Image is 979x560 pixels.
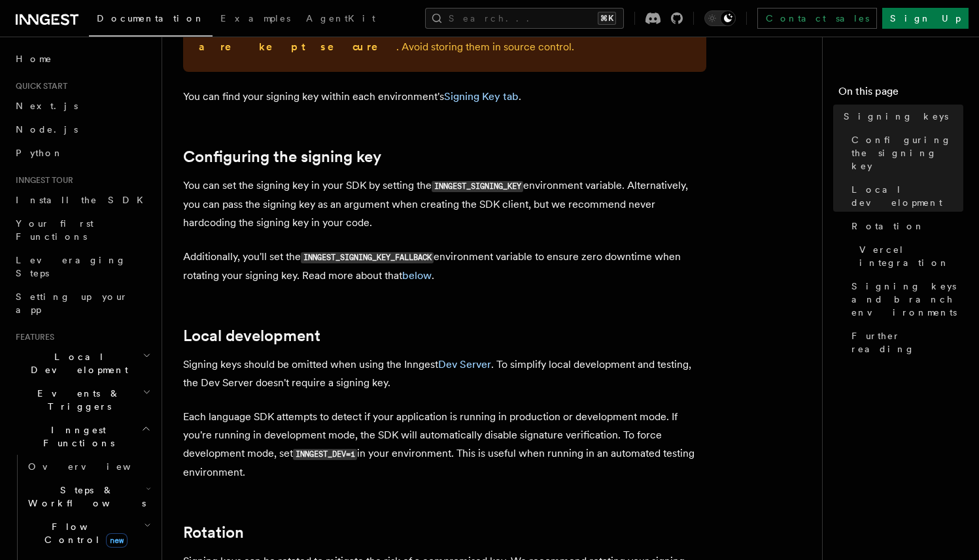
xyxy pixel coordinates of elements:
[97,13,205,24] span: Documentation
[10,423,141,450] span: Inngest Functions
[444,90,519,103] a: Signing Key tab
[23,478,154,515] button: Steps & Workflows
[16,124,78,135] span: Node.js
[846,214,963,238] a: Rotation
[106,533,128,548] span: new
[10,248,154,285] a: Leveraging Steps
[220,13,290,24] span: Examples
[23,515,154,552] button: Flow Controlnew
[838,84,963,105] h4: On this page
[10,212,154,248] a: Your first Functions
[183,88,706,106] p: You can find your signing key within each environment's .
[16,148,63,158] span: Python
[16,291,128,315] span: Setting up your app
[306,13,375,24] span: AgentKit
[10,188,154,212] a: Install the SDK
[10,47,154,71] a: Home
[23,484,146,510] span: Steps & Workflows
[10,118,154,141] a: Node.js
[859,243,963,269] span: Vercel integration
[183,355,706,392] p: Signing keys should be omitted when using the Inngest . To simplify local development and testing...
[438,358,491,371] a: Dev Server
[89,4,213,37] a: Documentation
[23,455,154,478] a: Overview
[213,4,298,35] a: Examples
[16,195,151,205] span: Install the SDK
[846,178,963,214] a: Local development
[183,523,244,542] a: Rotation
[16,255,126,278] span: Leveraging Steps
[851,183,963,209] span: Local development
[432,181,523,192] code: INNGEST_SIGNING_KEY
[854,238,963,274] a: Vercel integration
[851,220,925,233] span: Rotation
[598,12,616,25] kbd: ⌘K
[16,101,78,111] span: Next.js
[23,520,144,546] span: Flow Control
[298,4,383,35] a: AgentKit
[402,269,432,282] a: below
[10,285,154,321] a: Setting up your app
[844,110,948,123] span: Signing keys
[425,8,624,29] button: Search...⌘K
[851,280,963,319] span: Signing keys and branch environments
[846,274,963,324] a: Signing keys and branch environments
[10,387,143,413] span: Events & Triggers
[183,327,320,345] a: Local development
[183,176,706,232] p: You can set the signing key in your SDK by setting the environment variable. Alternatively, you c...
[301,252,434,263] code: INNGEST_SIGNING_KEY_FALLBACK
[838,105,963,128] a: Signing keys
[846,324,963,361] a: Further reading
[882,8,969,29] a: Sign Up
[10,350,143,376] span: Local Development
[10,81,67,91] span: Quick start
[16,52,52,65] span: Home
[16,218,94,242] span: Your first Functions
[183,248,706,285] p: Additionally, you'll set the environment variable to ensure zero downtime when rotating your sign...
[293,449,357,460] code: INNGEST_DEV=1
[851,133,963,173] span: Configuring the signing key
[10,94,154,118] a: Next.js
[757,8,877,29] a: Contact sales
[10,418,154,455] button: Inngest Functions
[183,148,381,166] a: Configuring the signing key
[28,461,163,472] span: Overview
[10,345,154,382] button: Local Development
[183,408,706,482] p: Each language SDK attempts to detect if your application is running in production or development ...
[10,175,73,186] span: Inngest tour
[10,141,154,165] a: Python
[10,332,54,342] span: Features
[851,329,963,355] span: Further reading
[10,382,154,418] button: Events & Triggers
[704,10,736,26] button: Toggle dark mode
[846,128,963,178] a: Configuring the signing key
